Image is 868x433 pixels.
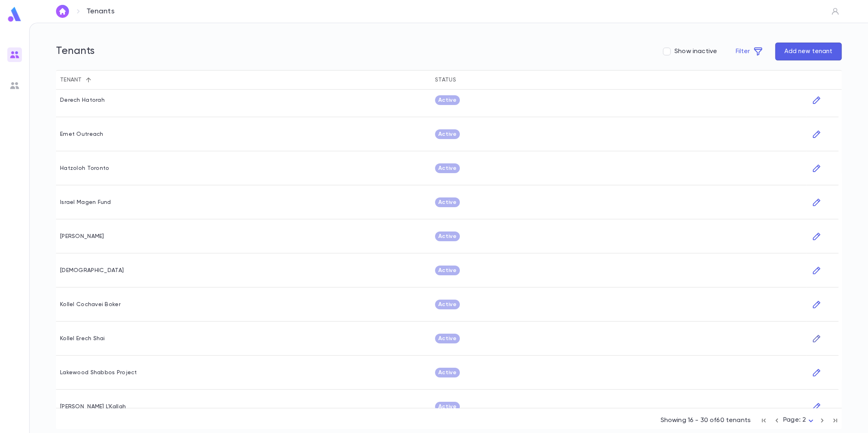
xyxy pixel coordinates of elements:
img: logo [6,6,23,22]
span: Active [435,131,460,137]
button: Add new tenant [775,43,842,60]
img: users_gradient.817b64062b48db29b58f0b5e96d8b67b.svg [10,50,19,60]
span: Active [435,335,460,342]
span: Active [435,233,460,240]
div: Hatzoloh Toronto [60,165,109,171]
div: Keter Torah [60,267,124,274]
p: Tenants [86,7,114,16]
div: Tenant [60,70,82,90]
div: Keren Olam Hatorah [60,233,104,240]
span: Show inactive [674,47,717,56]
span: Active [435,369,460,376]
div: Derech Hatorah [60,97,105,103]
img: users_grey.add6a7b1bacd1fe57131ad36919bb8de.svg [10,81,19,90]
span: Active [435,165,460,171]
span: Active [435,199,460,206]
div: Status [431,70,806,90]
button: Sort [456,73,469,86]
h5: Tenants [56,45,95,58]
span: Page: 2 [783,417,806,423]
span: Active [435,267,460,274]
div: Page: 2 [783,414,816,427]
div: Lev Chana L'Kallah [60,403,126,410]
span: Active [435,301,460,308]
span: Active [435,403,460,410]
button: Sort [82,73,95,86]
div: Tenant [56,70,431,90]
p: Showing 16 - 30 of 60 tenants [660,416,751,424]
div: Status [435,70,456,90]
button: Filter [727,43,772,60]
span: Active [435,97,460,103]
div: Kollel Erech Shai [60,335,105,342]
div: Lakewood Shabbos Project [60,369,137,376]
div: Emet Outreach [60,131,103,137]
div: Israel Magen Fund [60,199,111,206]
div: Kollel Cochavei Boker [60,301,121,308]
img: home_white.a664292cf8c1dea59945f0da9f25487c.svg [58,8,67,15]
